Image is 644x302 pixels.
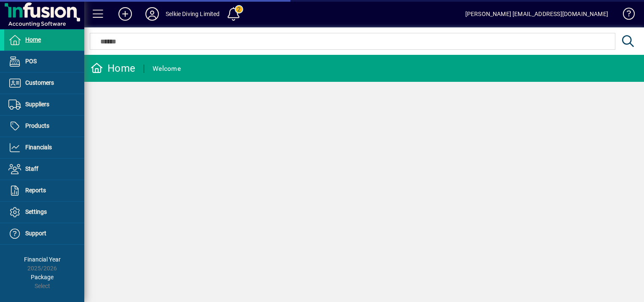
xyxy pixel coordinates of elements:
span: Products [25,122,49,129]
button: Profile [139,6,166,22]
span: Financial Year [24,256,61,263]
span: Home [25,36,41,43]
span: Customers [25,79,54,86]
span: Staff [25,165,38,172]
a: Settings [4,202,84,223]
span: Settings [25,208,47,215]
a: Support [4,223,84,244]
span: Reports [25,187,46,194]
a: POS [4,51,84,72]
a: Reports [4,180,84,201]
div: Selkie Diving Limited [166,7,220,21]
a: Knowledge Base [617,2,633,29]
span: POS [25,58,37,65]
span: Financials [25,144,52,151]
a: Suppliers [4,94,84,115]
div: Welcome [153,62,181,75]
span: Package [31,274,54,280]
span: Support [25,230,46,237]
div: [PERSON_NAME] [EMAIL_ADDRESS][DOMAIN_NAME] [465,7,608,21]
button: Add [112,6,139,22]
a: Products [4,116,84,137]
a: Customers [4,73,84,94]
span: Suppliers [25,101,49,108]
div: Home [91,62,135,75]
a: Financials [4,137,84,158]
a: Staff [4,159,84,180]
